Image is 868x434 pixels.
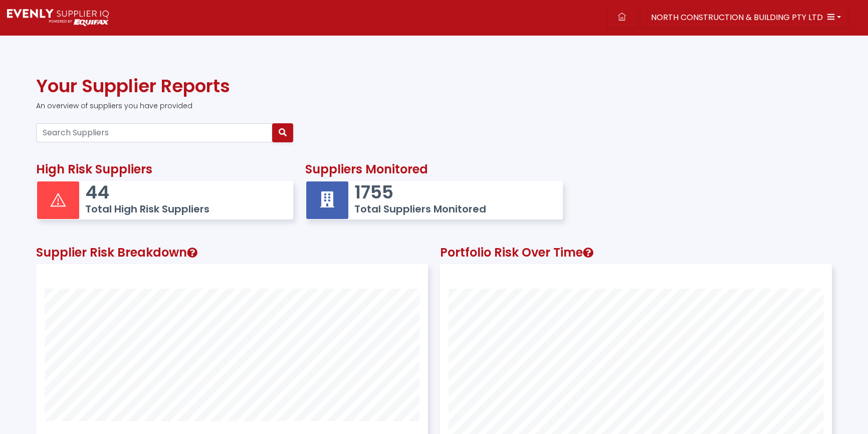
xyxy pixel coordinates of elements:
[85,203,283,215] h5: Total High Risk Suppliers
[651,12,823,23] span: NORTH CONSTRUCTION & BUILDING PTY LTD
[36,123,273,142] input: Search Suppliers
[36,73,230,99] span: Your Supplier Reports
[85,181,283,203] p: 44
[354,203,552,215] h5: Total Suppliers Monitored
[36,162,293,177] h2: High Risk Suppliers
[36,246,428,260] h2: Supplier Risk Breakdown
[354,181,552,203] p: 1755
[36,101,832,111] p: An overview of suppliers you have provided
[640,8,847,27] button: NORTH CONSTRUCTION & BUILDING PTY LTD
[305,162,562,177] h2: Suppliers Monitored
[7,9,109,26] img: Supply Predict
[440,246,832,260] h2: Portfolio Risk Over Time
